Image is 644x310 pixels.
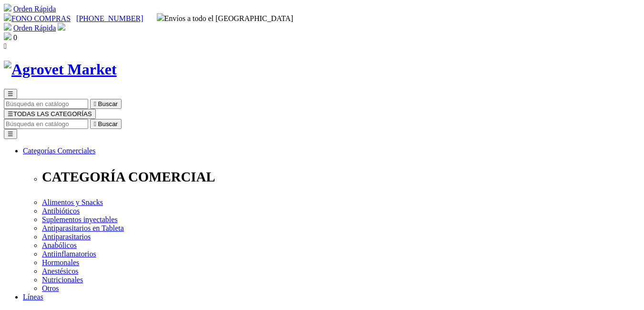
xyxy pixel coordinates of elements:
button: ☰ [4,129,17,139]
img: user.svg [58,23,65,31]
a: Antiparasitarios [42,233,91,241]
a: Suplementos inyectables [42,215,118,224]
span: 0 [13,33,17,42]
i:  [4,42,7,50]
span: Envíos a todo el [GEOGRAPHIC_DATA] [157,14,294,22]
button:  Buscar [90,119,122,129]
a: Anabólicos [42,241,77,249]
span: Buscar [98,120,118,128]
a: Antiinflamatorios [42,250,96,258]
button: ☰TODAS LAS CATEGORÍAS [4,109,96,119]
a: FONO COMPRAS [4,14,71,22]
a: Nutricionales [42,276,83,284]
a: Antiparasitarios en Tableta [42,224,124,232]
img: Agrovet Market [4,61,117,78]
a: Hormonales [42,258,79,267]
a: Orden Rápida [13,24,56,32]
a: Otros [42,284,59,292]
input: Buscar [4,99,88,109]
img: phone.svg [4,13,11,21]
button:  Buscar [90,99,122,109]
a: Líneas [23,293,43,301]
a: [PHONE_NUMBER] [76,14,143,22]
span: ☰ [8,110,13,118]
a: Orden Rápida [13,5,56,13]
i:  [94,120,96,128]
span: Buscar [98,100,118,107]
p: CATEGORÍA COMERCIAL [42,169,640,185]
img: shopping-bag.svg [4,32,11,40]
button: ☰ [4,89,17,99]
a: Alimentos y Snacks [42,198,103,206]
a: Categorías Comerciales [23,147,95,155]
a: Acceda a su cuenta de cliente [58,24,65,32]
img: delivery-truck.svg [157,13,164,21]
a: Antibióticos [42,207,80,215]
img: shopping-cart.svg [4,23,11,31]
img: shopping-cart.svg [4,4,11,11]
i:  [94,100,96,107]
span: ☰ [8,90,13,97]
input: Buscar [4,119,88,129]
a: Anestésicos [42,267,78,275]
